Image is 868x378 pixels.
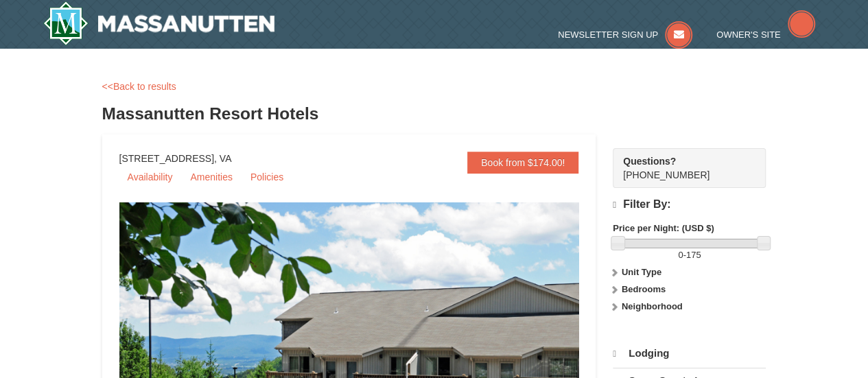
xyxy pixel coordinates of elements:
[686,250,701,260] span: 175
[467,152,578,174] a: Book from $174.00!
[182,167,240,187] a: Amenities
[613,223,714,233] strong: Price per Night: (USD $)
[613,248,766,262] label: -
[242,167,292,187] a: Policies
[622,267,661,277] strong: Unit Type
[613,198,766,211] h4: Filter By:
[623,156,676,167] strong: Questions?
[102,100,766,128] h3: Massanutten Resort Hotels
[43,1,275,45] img: Massanutten Resort Logo
[613,341,766,366] a: Lodging
[102,81,176,92] a: <<Back to results
[558,29,658,40] span: Newsletter Sign Up
[623,154,741,180] span: [PHONE_NUMBER]
[558,29,692,40] a: Newsletter Sign Up
[43,1,275,45] a: Massanutten Resort
[716,29,815,40] a: Owner's Site
[622,284,666,294] strong: Bedrooms
[622,301,683,311] strong: Neighborhood
[119,167,181,187] a: Availability
[716,29,781,40] span: Owner's Site
[678,250,683,260] span: 0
